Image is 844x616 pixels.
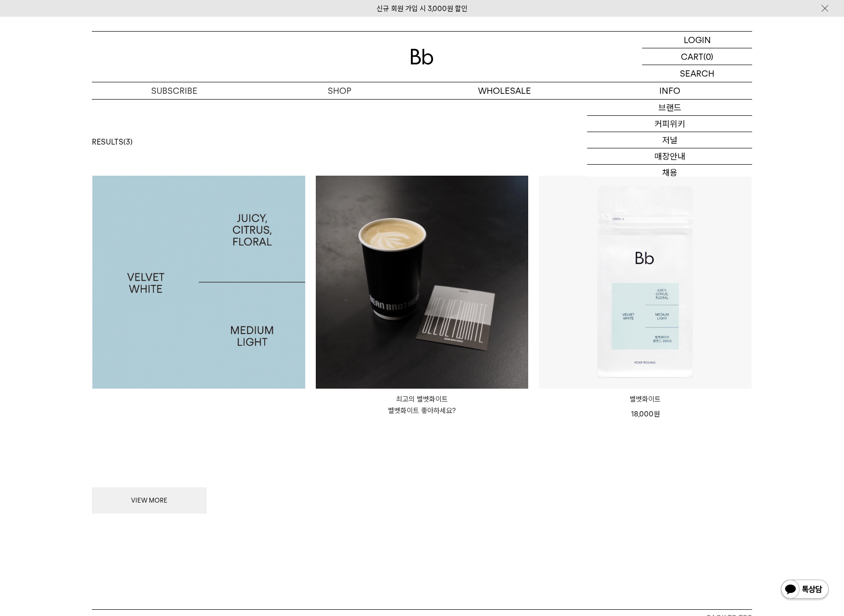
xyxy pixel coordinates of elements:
[703,48,713,65] p: (0)
[316,176,529,389] img: 최고의 벨벳화이트벨벳화이트 좋아하세요?
[587,82,752,99] p: INFO
[642,32,752,48] a: LOGIN
[92,487,207,514] button: VIEW MORE
[422,82,587,99] p: WHOLESALE
[587,116,752,132] a: 커피위키
[631,410,660,418] span: 18,000
[681,48,703,65] p: CART
[539,393,752,405] a: 벨벳화이트
[316,393,529,416] a: 최고의 벨벳화이트벨벳화이트 좋아하세요?
[780,579,830,602] img: 카카오톡 채널 1:1 채팅 버튼
[377,4,467,13] a: 신규 회원 가입 시 3,000원 할인
[92,137,752,146] p: RESULTS
[257,82,422,99] a: SHOP
[316,393,529,416] p: 최고의 벨벳화이트 벨벳화이트 좋아하세요?
[539,176,752,389] img: 벨벳화이트
[654,410,660,418] span: 원
[92,82,257,99] a: SUBSCRIBE
[587,148,752,165] a: 매장안내
[587,165,752,181] a: 채용
[587,100,752,116] a: 브랜드
[92,176,305,389] img: 벨벳화이트VELVET WHITE
[684,32,711,48] p: LOGIN
[587,132,752,148] a: 저널
[642,48,752,65] a: CART (0)
[123,137,133,146] span: (3)
[680,65,714,82] p: SEARCH
[411,49,433,65] img: 로고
